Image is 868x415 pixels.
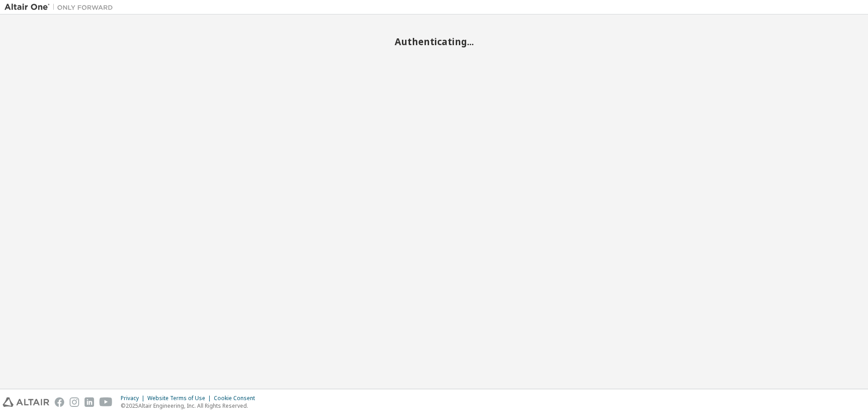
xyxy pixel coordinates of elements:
h2: Authenticating... [5,36,863,47]
img: altair_logo.svg [3,397,49,407]
div: Cookie Consent [214,395,260,402]
p: © 2025 Altair Engineering, Inc. All Rights Reserved. [121,402,260,410]
img: linkedin.svg [85,397,94,407]
img: youtube.svg [99,397,113,407]
img: facebook.svg [55,397,64,407]
img: Altair One [5,3,118,12]
div: Website Terms of Use [147,395,214,402]
div: Privacy [121,395,147,402]
img: instagram.svg [70,397,79,407]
